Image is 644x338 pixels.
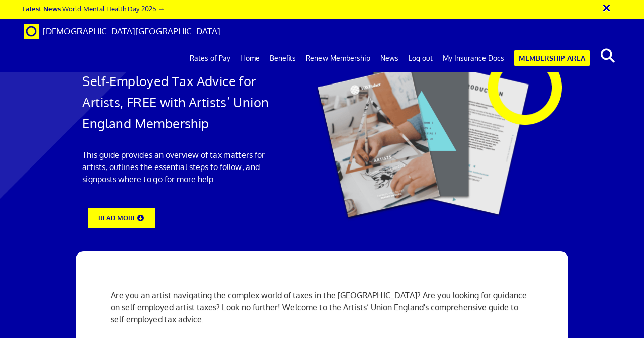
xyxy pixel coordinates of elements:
[185,46,235,71] a: Rates of Pay
[514,50,590,66] a: Membership Area
[111,289,533,325] p: Are you an artist navigating the complex world of taxes in the [GEOGRAPHIC_DATA]? Are you looking...
[265,46,301,71] a: Benefits
[438,46,509,71] a: My Insurance Docs
[404,46,438,71] a: Log out
[43,26,220,36] span: [DEMOGRAPHIC_DATA][GEOGRAPHIC_DATA]
[375,46,404,71] a: News
[301,46,375,71] a: Renew Membership
[88,208,154,228] a: READ MORE
[82,149,273,185] p: This guide provides an overview of tax matters for artists, outlines the essential steps to follo...
[22,4,62,13] strong: Latest News:
[235,46,265,71] a: Home
[592,45,623,66] button: search
[82,70,273,134] h1: Self-Employed Tax Advice for Artists, FREE with Artists’ Union England Membership
[22,4,165,13] a: Latest News:World Mental Health Day 2025 →
[16,19,228,44] a: Brand [DEMOGRAPHIC_DATA][GEOGRAPHIC_DATA]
